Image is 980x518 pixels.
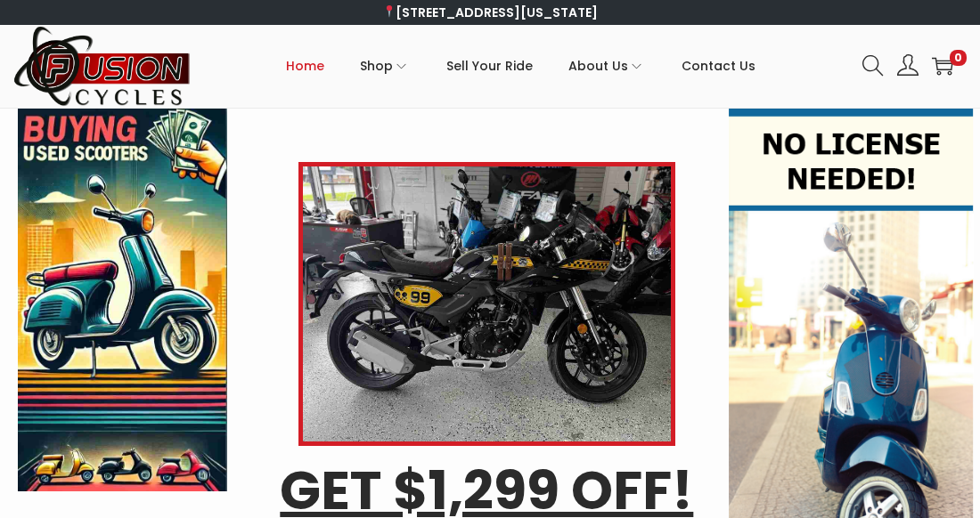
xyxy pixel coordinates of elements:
[382,4,599,21] a: [STREET_ADDRESS][US_STATE]
[568,26,646,106] a: About Us
[286,44,324,88] span: Home
[932,55,953,77] a: 0
[682,26,755,106] a: Contact Us
[192,26,849,106] nav: Primary navigation
[360,26,411,106] a: Shop
[446,26,533,106] a: Sell Your Ride
[682,44,755,88] span: Contact Us
[360,44,393,88] span: Shop
[286,26,324,106] a: Home
[13,25,192,108] img: Woostify retina logo
[568,44,628,88] span: About Us
[446,44,533,88] span: Sell Your Ride
[383,5,396,18] img: 📍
